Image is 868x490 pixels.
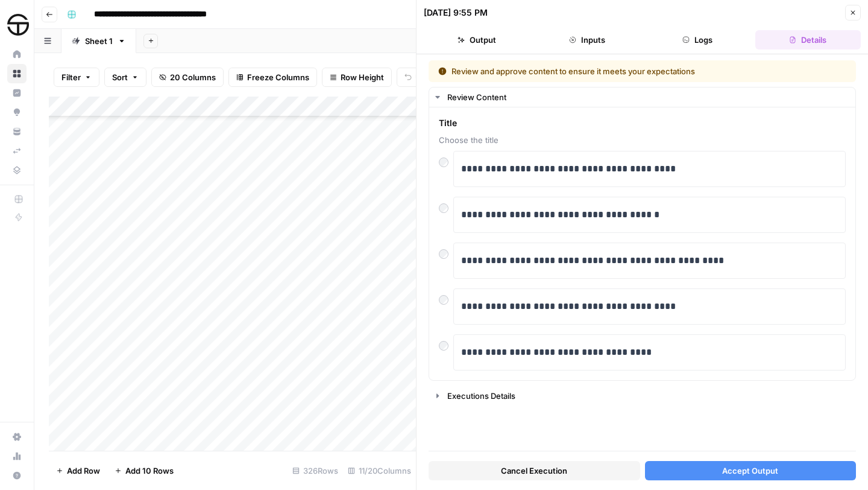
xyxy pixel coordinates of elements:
[343,461,416,480] div: 11/20 Columns
[7,447,27,466] a: Usage
[429,107,855,380] div: Review Content
[61,29,136,53] a: Sheet 1
[7,83,27,103] a: Insights
[61,71,81,83] span: Filter
[722,465,778,477] span: Accept Output
[447,390,848,402] div: Executions Details
[424,7,488,19] div: [DATE] 9:55 PM
[501,465,567,477] span: Cancel Execution
[7,64,27,83] a: Browse
[7,122,27,141] a: Your Data
[288,461,343,480] div: 326 Rows
[67,465,100,477] span: Add Row
[151,68,224,87] button: 20 Columns
[424,30,529,49] button: Output
[7,427,27,447] a: Settings
[7,466,27,485] button: Help + Support
[112,71,128,83] span: Sort
[49,461,107,480] button: Add Row
[322,68,392,87] button: Row Height
[341,71,384,83] span: Row Height
[429,386,855,406] button: Executions Details
[645,461,857,480] button: Accept Output
[7,103,27,122] a: Opportunities
[429,87,855,107] button: Review Content
[170,71,216,83] span: 20 Columns
[107,461,181,480] button: Add 10 Rows
[85,35,113,47] div: Sheet 1
[54,68,99,87] button: Filter
[7,10,27,40] button: Workspace: SimpleTire
[447,91,848,103] div: Review Content
[438,65,771,77] div: Review and approve content to ensure it meets your expectations
[7,45,27,64] a: Home
[397,68,444,87] button: Undo
[247,71,309,83] span: Freeze Columns
[7,161,27,180] a: Data Library
[104,68,146,87] button: Sort
[755,30,861,49] button: Details
[7,141,27,161] a: Syncs
[7,14,29,36] img: SimpleTire Logo
[439,117,846,129] span: Title
[439,134,846,146] span: Choose the title
[228,68,317,87] button: Freeze Columns
[645,30,750,49] button: Logs
[125,465,174,477] span: Add 10 Rows
[534,30,640,49] button: Inputs
[429,461,640,480] button: Cancel Execution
